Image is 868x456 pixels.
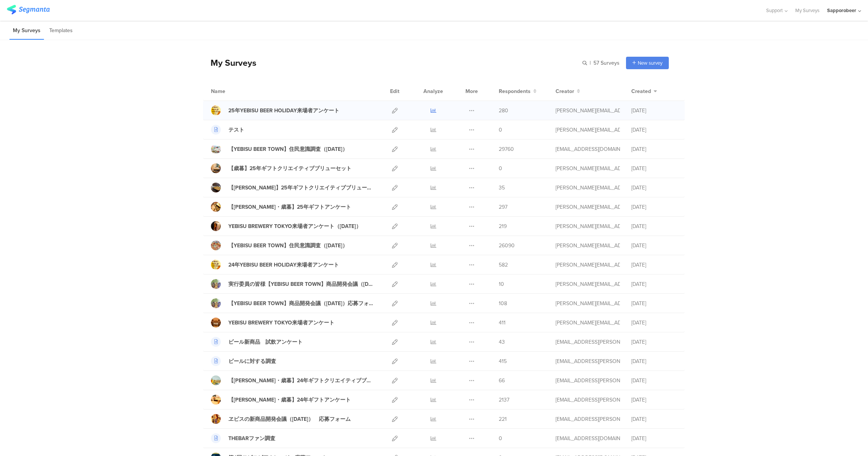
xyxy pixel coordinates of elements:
[211,433,275,443] a: THEBARファン調査
[631,145,677,153] div: [DATE]
[499,164,502,172] span: 0
[589,59,592,67] span: |
[556,357,620,365] div: rina.morikawa@sapporobeer.co.jp
[556,377,620,385] div: rina.morikawa@sapporobeer.co.jp
[422,82,445,101] div: Analyze
[556,87,574,95] span: Creator
[499,319,506,327] span: 411
[228,107,339,115] div: 25年YEBISU BEER HOLIDAY来場者アンケート
[556,184,620,192] div: takashi.nishioka@sapporobeer.co.jp
[203,56,256,69] div: My Surveys
[228,126,244,134] div: テスト
[631,415,677,423] div: [DATE]
[228,396,351,404] div: 【中元・歳暮】24年ギフトアンケート
[499,242,515,250] span: 26090
[631,222,677,230] div: [DATE]
[387,82,403,101] div: Edit
[631,357,677,365] div: [DATE]
[499,203,507,211] span: 297
[499,107,508,115] span: 280
[631,434,677,442] div: [DATE]
[211,414,351,424] a: ヱビスの新商品開発会議（[DATE]） 応募フォーム
[499,145,514,153] span: 29760
[499,396,509,404] span: 2137
[556,87,580,95] button: Creator
[228,338,303,346] div: ビール新商品 試飲アンケート
[228,164,351,172] div: 【歳暮】25年ギフトクリエイティブブリューセット
[211,221,361,231] a: YEBISU BREWERY TOKYO来場者アンケート（[DATE]）
[556,164,620,172] div: kyoko.taniguchi@sapporobeer.co.jp
[211,105,339,115] a: 25年YEBISU BEER HOLIDAY来場者アンケート
[556,261,620,269] div: kyoko.taniguchi@sapporobeer.co.jp
[211,318,334,327] a: YEBISU BREWERY TOKYO来場者アンケート
[499,415,507,423] span: 221
[631,203,677,211] div: [DATE]
[211,125,244,135] a: テスト
[631,377,677,385] div: [DATE]
[631,338,677,346] div: [DATE]
[211,279,375,289] a: 実行委員の皆様【YEBISU BEER TOWN】商品開発会議（[DATE]）応募フォーム
[556,396,620,404] div: rina.morikawa@sapporobeer.co.jp
[631,280,677,288] div: [DATE]
[228,434,275,442] div: THEBARファン調査
[228,280,375,288] div: 実行委員の皆様【YEBISU BEER TOWN】商品開発会議（24年8月）応募フォーム
[499,280,504,288] span: 10
[211,375,375,385] a: 【[PERSON_NAME]・歳暮】24年ギフトクリエイティブブリューセット
[631,107,677,115] div: [DATE]
[631,319,677,327] div: [DATE]
[211,87,256,95] div: Name
[499,87,537,95] button: Respondents
[631,87,657,95] button: Created
[464,82,480,101] div: More
[556,434,620,442] div: erina.shukuya@sapporobeer.co.jp
[211,356,276,366] a: ビールに対する調査
[556,299,620,307] div: takashi.nishioka@sapporobeer.co.jp
[499,261,508,269] span: 582
[211,298,375,308] a: 【YEBISU BEER TOWN】商品開発会議（[DATE]）応募フォーム
[631,261,677,269] div: [DATE]
[631,299,677,307] div: [DATE]
[211,202,351,212] a: 【[PERSON_NAME]・歳暮】25年ギフトアンケート
[556,145,620,153] div: tomitsuka.taiki@dentsu.co.jp
[499,357,507,365] span: 415
[499,126,502,134] span: 0
[556,242,620,250] div: keisuke.fukuda@dentsu.co.jp
[211,144,348,154] a: 【YEBISU BEER TOWN】住民意識調査（[DATE]）
[228,222,361,230] div: YEBISU BREWERY TOKYO来場者アンケート（24年11月）
[499,222,507,230] span: 219
[228,261,339,269] div: 24年YEBISU BEER HOLIDAY来場者アンケート
[556,280,620,288] div: takashi.nishioka@sapporobeer.co.jp
[228,145,348,153] div: 【YEBISU BEER TOWN】住民意識調査（2025年5月）
[211,240,348,250] a: 【YEBISU BEER TOWN】住民意識調査（[DATE]）
[211,183,375,192] a: 【[PERSON_NAME]】25年ギフトクリエイティブブリューセット
[228,299,375,307] div: 【YEBISU BEER TOWN】商品開発会議（24年8月）応募フォーム
[556,126,620,134] div: natsumi.kobayashi@sapporobeer.co.jp
[46,22,76,40] li: Templates
[556,415,620,423] div: rina.morikawa@sapporobeer.co.jp
[827,7,856,14] div: Sapporobeer
[631,396,677,404] div: [DATE]
[7,5,50,14] img: segmanta logo
[9,22,44,40] li: My Surveys
[556,319,620,327] div: natsumi.kobayashi@sapporobeer.co.jp
[211,260,339,270] a: 24年YEBISU BEER HOLIDAY来場者アンケート
[228,377,375,385] div: 【中元・歳暮】24年ギフトクリエイティブブリューセット
[499,87,531,95] span: Respondents
[631,126,677,134] div: [DATE]
[631,242,677,250] div: [DATE]
[631,87,651,95] span: Created
[556,222,620,230] div: kyoko.taniguchi@sapporobeer.co.jp
[211,337,303,347] a: ビール新商品 試飲アンケート
[766,7,783,14] span: Support
[593,59,620,67] span: 57 Surveys
[499,184,505,192] span: 35
[228,203,351,211] div: 【中元・歳暮】25年ギフトアンケート
[228,242,348,250] div: 【YEBISU BEER TOWN】住民意識調査（2024年11月）
[638,59,662,67] span: New survey
[556,107,620,115] div: natsumi.kobayashi@sapporobeer.co.jp
[556,203,620,211] div: takashi.nishioka@sapporobeer.co.jp
[499,299,507,307] span: 108
[499,377,505,385] span: 66
[228,357,276,365] div: ビールに対する調査
[556,338,620,346] div: rina.morikawa@sapporobeer.co.jp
